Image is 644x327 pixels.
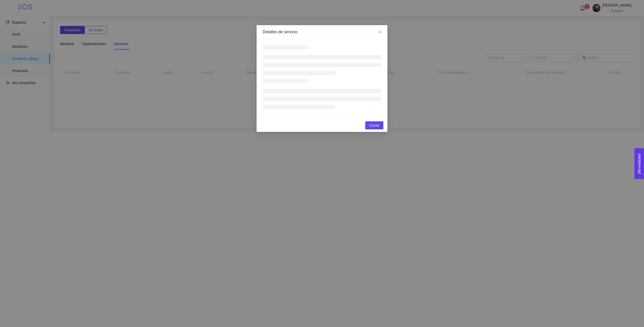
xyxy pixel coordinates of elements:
[634,148,644,179] button: Open Feedback Widget
[378,30,382,34] span: close
[263,29,381,35] div: Detalles de servicio
[369,123,379,128] span: Cerrar
[373,25,387,39] button: Close
[365,121,383,129] button: Cerrar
